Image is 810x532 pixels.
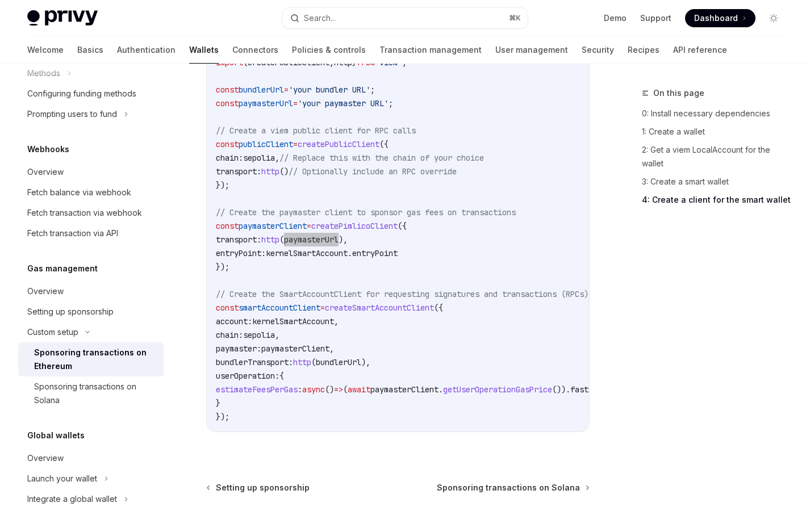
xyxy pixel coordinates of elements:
[361,357,370,367] span: ),
[18,342,164,376] a: Sponsoring transactions on Ethereum
[18,223,164,244] a: Fetch transaction via API
[261,166,279,177] span: http
[216,316,252,326] span: account:
[252,316,334,326] span: kernelSmartAccount
[18,182,164,203] a: Fetch balance via webhook
[18,489,164,509] button: Integrate a global wallet
[27,186,131,199] div: Fetch balance via webhook
[293,357,311,367] span: http
[334,316,339,326] span: ,
[434,303,443,313] span: ({
[298,98,389,108] span: 'your paymaster URL'
[673,36,727,64] a: API reference
[216,234,261,245] span: transport:
[27,492,117,506] div: Integrate a global wallet
[216,262,229,272] span: });
[216,344,261,354] span: paymaster:
[439,384,443,395] span: .
[243,330,275,340] span: sepolia
[216,248,266,258] span: entryPoint:
[18,322,164,342] button: Custom setup
[216,384,298,395] span: estimateFeesPerGas
[27,10,98,26] img: light logo
[216,125,416,136] span: // Create a viem public client for RPC calls
[27,107,117,121] div: Prompting users to fund
[582,36,614,64] a: Security
[27,262,98,275] h5: Gas management
[239,85,284,95] span: bundlerUrl
[642,191,792,209] a: 4: Create a client for the smart wallet
[18,162,164,182] a: Overview
[18,281,164,301] a: Overview
[279,166,289,177] span: ()
[216,139,239,149] span: const
[642,173,792,191] a: 3: Create a smart wallet
[311,221,398,231] span: createPimlicoClient
[27,451,64,465] div: Overview
[27,165,64,179] div: Overview
[284,85,289,95] span: =
[325,384,334,395] span: ()
[509,14,521,23] span: ⌘ K
[370,85,375,95] span: ;
[232,36,278,64] a: Connectors
[284,234,339,245] span: paymasterUrl
[642,123,792,141] a: 1: Create a wallet
[117,36,176,64] a: Authentication
[216,412,229,422] span: });
[443,384,552,395] span: getUserOperationGasPrice
[339,234,348,245] span: ),
[18,376,164,410] a: Sponsoring transactions on Solana
[18,448,164,468] a: Overview
[302,384,325,395] span: async
[27,206,142,220] div: Fetch transaction via webhook
[216,482,310,493] span: Setting up sponsorship
[289,85,370,95] span: 'your bundler URL'
[437,482,588,493] a: Sponsoring transactions on Solana
[216,85,239,95] span: const
[261,344,329,354] span: paymasterClient
[34,380,157,407] div: Sponsoring transactions on Solana
[640,12,671,24] a: Support
[765,9,783,27] button: Toggle dark mode
[216,221,239,231] span: const
[239,303,320,313] span: smartAccountClient
[298,384,302,395] span: :
[207,482,310,493] a: Setting up sponsorship
[694,12,738,24] span: Dashboard
[27,472,97,485] div: Launch your wallet
[34,346,157,373] div: Sponsoring transactions on Ethereum
[275,330,279,340] span: ,
[316,357,361,367] span: bundlerUrl
[348,248,352,258] span: .
[279,371,284,381] span: {
[642,104,792,123] a: 0: Install necessary dependencies
[320,303,325,313] span: =
[27,227,118,240] div: Fetch transaction via API
[370,384,439,395] span: paymasterClient
[379,139,389,149] span: ({
[216,207,516,217] span: // Create the paymaster client to sponsor gas fees on transactions
[216,357,293,367] span: bundlerTransport:
[18,83,164,104] a: Configuring funding methods
[27,284,64,298] div: Overview
[18,468,164,489] button: Launch your wallet
[189,36,219,64] a: Wallets
[18,301,164,322] a: Setting up sponsorship
[216,153,243,163] span: chain:
[77,36,103,64] a: Basics
[282,8,528,28] button: Search...⌘K
[216,371,279,381] span: userOperation:
[604,12,627,24] a: Demo
[279,153,484,163] span: // Replace this with the chain of your choice
[279,234,284,245] span: (
[239,221,307,231] span: paymasterClient
[27,305,114,319] div: Setting up sponsorship
[552,384,570,395] span: ()).
[216,330,243,340] span: chain:
[27,36,64,64] a: Welcome
[261,234,279,245] span: http
[398,221,407,231] span: ({
[348,384,370,395] span: await
[27,143,69,156] h5: Webhooks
